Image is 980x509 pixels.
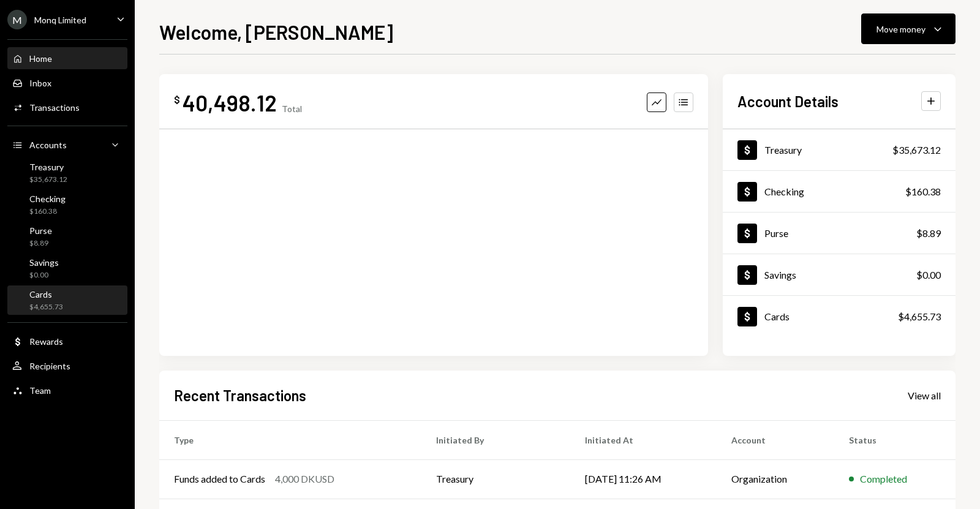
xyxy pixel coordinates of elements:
div: $8.89 [916,226,941,241]
div: Savings [29,257,59,268]
div: 4,000 DKUSD [275,472,334,486]
a: Rewards [7,330,127,352]
div: Checking [764,186,804,197]
div: Cards [29,289,63,300]
div: Purse [29,225,52,236]
div: Inbox [29,78,51,88]
td: [DATE] 11:26 AM [570,459,717,499]
a: Checking$160.38 [723,171,956,212]
a: Treasury$35,673.12 [723,129,956,170]
a: Recipients [7,355,127,377]
a: Inbox [7,72,127,94]
div: Purse [764,227,788,239]
a: Cards$4,655.73 [7,285,127,315]
div: Recipients [29,361,70,371]
th: Type [159,420,421,459]
div: View all [908,390,941,402]
th: Status [834,420,956,459]
div: $4,655.73 [898,309,941,324]
a: Team [7,379,127,401]
h2: Recent Transactions [174,385,306,405]
div: Rewards [29,336,63,347]
div: Transactions [29,102,80,113]
div: $0.00 [916,268,941,282]
div: $ [174,94,180,106]
a: Purse$8.89 [7,222,127,251]
a: Transactions [7,96,127,118]
a: Cards$4,655.73 [723,296,956,337]
div: Checking [29,194,66,204]
th: Initiated By [421,420,570,459]
div: 40,498.12 [183,89,277,116]
div: Home [29,53,52,64]
div: $35,673.12 [892,143,941,157]
div: Savings [764,269,796,281]
div: Team [29,385,51,396]
div: $160.38 [905,184,941,199]
div: $8.89 [29,238,52,249]
h1: Welcome, [PERSON_NAME] [159,20,393,44]
h2: Account Details [737,91,839,111]
div: Accounts [29,140,67,150]
td: Organization [717,459,834,499]
a: Home [7,47,127,69]
div: Monq Limited [34,15,86,25]
button: Move money [861,13,956,44]
div: Total [282,104,302,114]
a: View all [908,388,941,402]
div: Funds added to Cards [174,472,265,486]
div: Treasury [29,162,67,172]
div: Treasury [764,144,802,156]
a: Savings$0.00 [7,254,127,283]
th: Initiated At [570,420,717,459]
div: Cards [764,311,790,322]
div: $0.00 [29,270,59,281]
div: $35,673.12 [29,175,67,185]
a: Checking$160.38 [7,190,127,219]
a: Savings$0.00 [723,254,956,295]
a: Accounts [7,134,127,156]
div: $4,655.73 [29,302,63,312]
td: Treasury [421,459,570,499]
div: Completed [860,472,907,486]
div: $160.38 [29,206,66,217]
div: Move money [876,23,925,36]
div: M [7,10,27,29]
a: Purse$8.89 [723,213,956,254]
th: Account [717,420,834,459]
a: Treasury$35,673.12 [7,158,127,187]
